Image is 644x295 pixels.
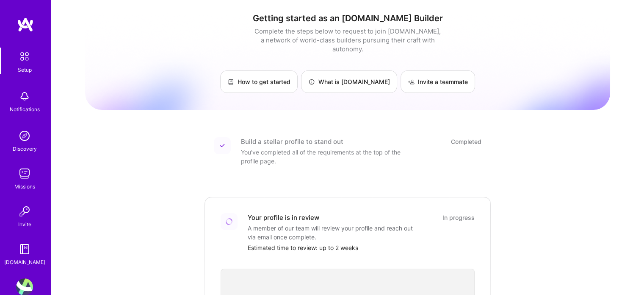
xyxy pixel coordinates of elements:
h1: Getting started as an [DOMAIN_NAME] Builder [85,13,610,23]
div: Estimated time to review: up to 2 weeks [248,243,475,252]
img: Invite a teammate [408,79,415,85]
img: discovery [16,127,33,144]
div: A member of our team will review your profile and reach out via email once complete. [248,224,417,242]
img: How to get started [227,79,234,85]
img: guide book [16,241,33,258]
img: Completed [220,143,225,148]
a: What is [DOMAIN_NAME] [301,70,397,93]
div: [DOMAIN_NAME] [4,258,45,267]
div: You've completed all of the requirements at the top of the profile page. [241,148,410,166]
div: Completed [451,137,481,146]
img: bell [16,88,33,105]
div: In progress [442,213,475,222]
img: setup [16,48,33,65]
div: Discovery [13,144,37,153]
img: Loading [226,218,232,225]
a: How to get started [220,70,298,93]
div: Your profile is in review [248,213,319,222]
div: Invite [18,220,31,229]
img: What is A.Team [308,79,315,85]
div: Build a stellar profile to stand out [241,137,343,146]
a: Invite a teammate [401,70,475,93]
div: Missions [14,182,35,191]
img: teamwork [16,165,33,182]
img: Invite [16,203,33,220]
div: Notifications [10,105,40,114]
img: logo [17,17,34,32]
div: Setup [18,65,32,74]
div: Complete the steps below to request to join [DOMAIN_NAME], a network of world-class builders purs... [252,27,443,53]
